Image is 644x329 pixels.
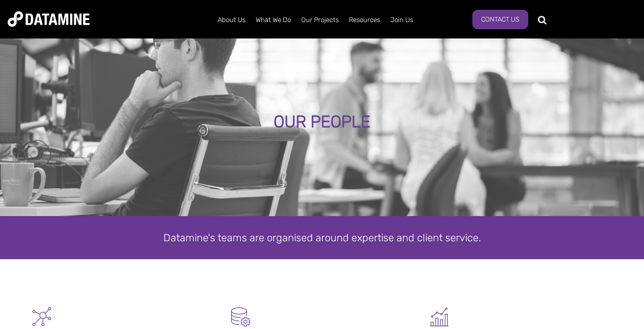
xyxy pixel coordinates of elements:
div: OUR PEOPLE [77,113,566,131]
a: What We Do [251,7,296,33]
a: Our Projects [296,7,344,33]
a: Join Us [385,7,418,33]
img: Graph 5 [428,305,451,328]
span: Datamine's teams are organised around expertise and client service. [163,231,481,244]
a: About Us [213,7,251,33]
img: Graph - Network [30,305,53,328]
a: Resources [344,7,385,33]
img: Datamine [8,11,90,27]
a: Contact Us [472,10,528,29]
img: Datamart [229,305,252,328]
